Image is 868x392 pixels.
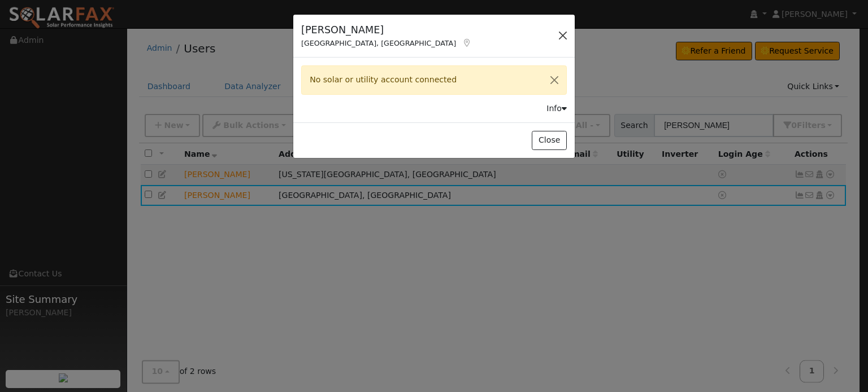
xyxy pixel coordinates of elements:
a: Map [462,38,472,47]
button: Close [542,66,566,94]
div: Info [546,103,567,114]
h5: [PERSON_NAME] [301,23,472,37]
button: Close [532,131,566,150]
div: No solar or utility account connected [301,65,567,94]
span: [GEOGRAPHIC_DATA], [GEOGRAPHIC_DATA] [301,39,456,47]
